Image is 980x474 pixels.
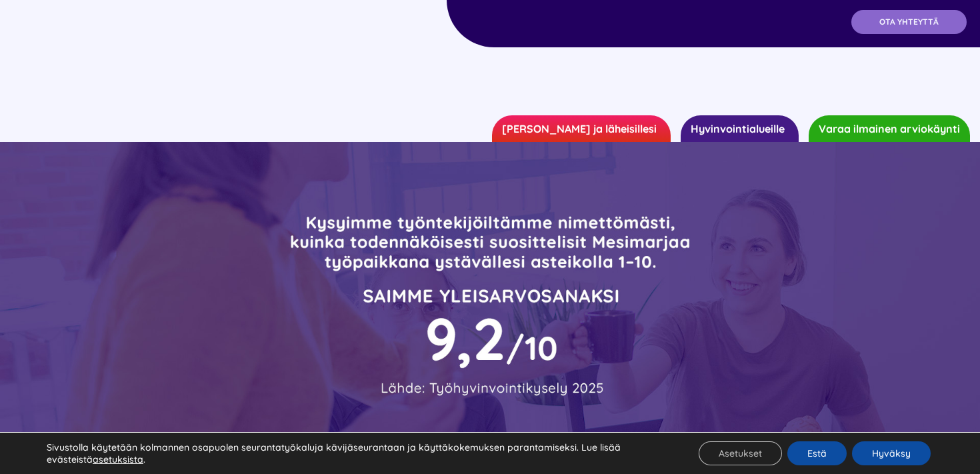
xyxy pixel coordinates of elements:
[809,115,970,142] a: Varaa ilmainen arviokäynti
[852,441,931,465] button: Hyväksy
[699,441,782,465] button: Asetukset
[93,453,143,465] button: asetuksista
[851,10,967,34] a: OTA YHTEYTTÄ
[879,17,939,27] span: OTA YHTEYTTÄ
[47,441,667,465] p: Sivustolla käytetään kolmannen osapuolen seurantatyökaluja kävijäseurantaan ja käyttäkokemuksen p...
[492,115,671,142] a: [PERSON_NAME] ja läheisillesi
[681,115,799,142] a: Hyvinvointialueille
[787,441,847,465] button: Estä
